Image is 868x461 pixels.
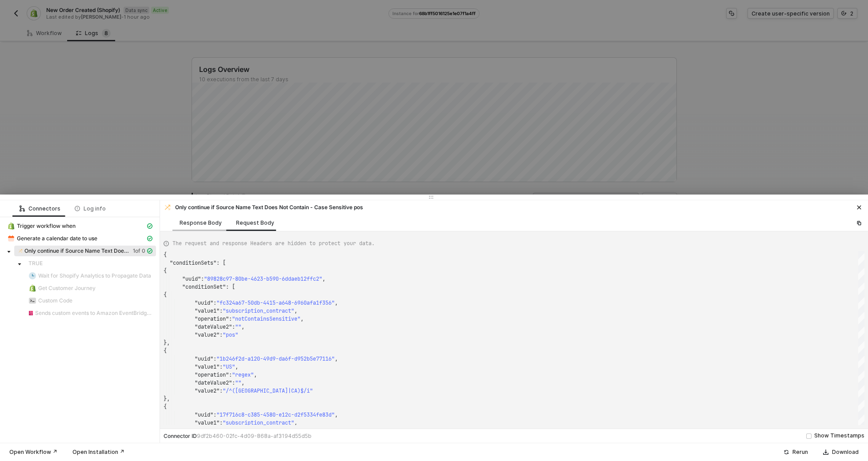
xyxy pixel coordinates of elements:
span: , [300,315,304,322]
span: Get Customer Journey [25,283,156,294]
span: "89828c97-80be-4623-b590-6ddaeb12ffc2" [204,275,322,282]
span: Wait for Shopify Analytics to Propagate Data [38,272,151,279]
img: integration-icon [29,272,36,279]
span: "value1" [195,363,220,370]
span: "1b246f2d-a120-49d9-da6f-d952b5e77116" [216,355,335,362]
img: integration-icon [29,297,36,304]
div: Response Body [180,219,222,227]
span: "uuid" [195,299,213,306]
span: : [232,323,235,330]
button: Download [817,447,864,457]
span: The request and response Headers are hidden to protect your data. [172,239,375,247]
span: : [213,355,216,362]
img: integration-icon [29,285,36,292]
span: : [229,371,232,378]
button: Open Workflow ↗ [4,447,63,457]
span: "dateValue2" [195,379,232,386]
span: "subscription_contract" [223,419,294,426]
img: integration-icon [18,247,23,254]
span: "conditionSets" [170,259,216,266]
span: , [335,299,338,306]
span: "uuid" [182,275,201,282]
span: "pos" [223,331,238,338]
span: Sends custom events to Amazon EventBridge so that they can be matched to rules [25,308,156,318]
div: Request Body [236,219,274,227]
span: : [232,379,235,386]
span: Trigger workflow when [17,223,76,230]
span: { [164,267,167,274]
div: Connectors [20,205,60,212]
span: "" [235,379,241,386]
span: "uuid" [195,355,213,362]
div: Download [832,449,859,456]
span: , [241,323,244,330]
span: Generate a calendar date to use [17,235,97,242]
span: icon-download [823,449,828,455]
img: integration-icon [8,235,15,242]
span: , [335,411,338,418]
span: "regex" [232,371,254,378]
textarea: Editor content;Press Alt+F1 for Accessibility Options. [164,251,164,259]
div: Only continue if Source Name Text Does Not Contain - Case Sensitive pos [164,203,363,211]
span: "value1" [195,419,220,426]
span: caret-down [7,250,11,254]
span: "value1" [195,307,220,314]
div: Show Timestamps [814,432,864,440]
img: integration-icon [8,223,15,230]
span: "subscription_contract" [223,307,294,314]
span: "operation" [195,371,229,378]
span: "" [235,323,241,330]
span: icon-cards [147,248,152,254]
img: integration-icon [164,204,171,211]
span: icon-copy-paste [856,220,862,226]
span: 1 of 0 [133,247,145,254]
img: integration-icon [29,310,33,317]
span: , [235,363,238,370]
button: Open Installation ↗ [67,447,130,457]
span: : [ [216,259,226,266]
span: , [322,275,325,282]
span: : [220,387,223,394]
span: : [229,315,232,322]
span: icon-cards [147,236,152,241]
span: : [220,331,223,338]
span: : [220,363,223,370]
span: { [164,251,167,258]
span: "17f716c8-c385-4580-e12c-d2f5334fe83d" [216,411,335,418]
span: Trigger workflow when [4,221,156,231]
span: TRUE [25,258,156,269]
span: Only continue if Source Name Text Does Not Contain - Case Sensitive pos [24,247,129,254]
div: Log info [75,205,106,212]
span: Get Customer Journey [38,285,96,292]
span: { [164,291,167,298]
span: Custom Code [25,295,156,306]
span: Custom Code [38,297,72,304]
span: }, [164,395,170,402]
span: Sends custom events to Amazon EventBridge so that they can be matched to rules [35,310,152,317]
span: "notContainsSensitive" [232,315,300,322]
span: "dateValue2" [195,323,232,330]
span: "operation" [195,315,229,322]
div: Rerun [792,449,808,456]
span: Only continue if Source Name Text Does Not Contain - Case Sensitive pos [14,246,156,256]
span: icon-close [856,205,862,210]
span: , [294,307,297,314]
span: Wait for Shopify Analytics to Propagate Data [25,270,156,281]
span: Generate a calendar date to use [4,233,156,244]
span: { [164,403,167,410]
span: 9df2b460-02fc-4d09-868a-af3194d55d5b [197,433,312,439]
span: : [213,411,216,418]
span: "uuid" [195,411,213,418]
span: : [220,419,223,426]
span: icon-logic [20,206,25,211]
span: { [164,347,167,354]
span: : [213,299,216,306]
span: "value2" [195,387,220,394]
span: , [254,371,257,378]
button: Rerun [778,447,814,457]
span: "US" [223,363,235,370]
span: caret-down [17,262,22,266]
div: Open Workflow ↗ [9,449,57,456]
span: "value2" [195,331,220,338]
span: icon-cards [147,223,152,229]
